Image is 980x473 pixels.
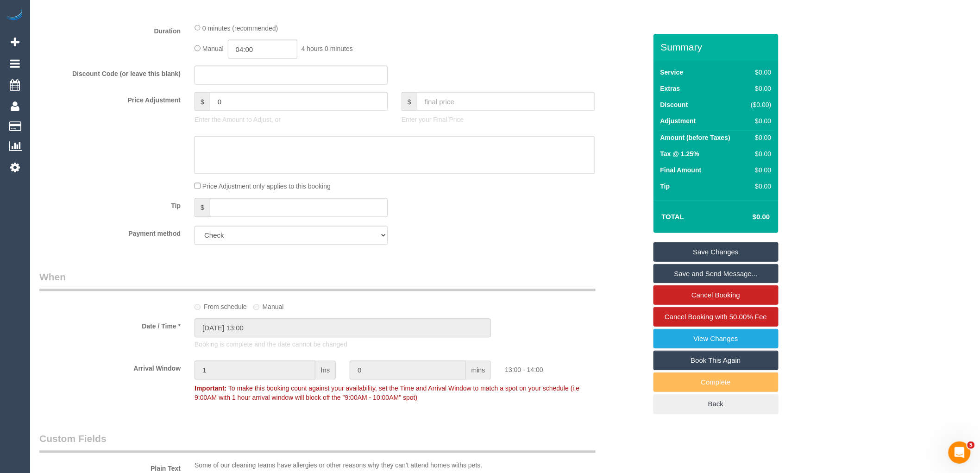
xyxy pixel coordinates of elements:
span: Cancel Booking with 50.00% Fee [665,313,767,321]
div: $0.00 [747,84,772,93]
p: Enter the Amount to Adjust, or [195,115,388,125]
a: Cancel Booking [653,285,779,305]
label: Tip [660,182,670,191]
legend: When [39,271,596,291]
label: Date / Time * [32,319,188,331]
a: Book This Again [653,351,779,370]
span: 0 minutes (recommended) [202,25,278,32]
h3: Summary [661,42,774,52]
div: $0.00 [747,165,772,175]
input: From schedule [195,304,201,310]
input: final price [417,92,595,111]
a: View Changes [653,329,779,348]
span: Price Adjustment only applies to this booking [202,183,331,190]
input: DD/MM/YYYY HH:MM [195,319,491,338]
span: mins [466,361,491,380]
p: Some of our cleaning teams have allergies or other reasons why they can't attend homes withs pets. [195,461,595,470]
div: $0.00 [747,68,772,77]
div: $0.00 [747,182,772,191]
span: 5 [967,441,975,449]
label: Tip [32,198,188,211]
a: Back [653,394,779,414]
iframe: Intercom live chat [949,441,971,464]
div: 13:00 - 14:00 [498,361,653,375]
label: From schedule [195,299,247,312]
img: Automaid Logo [6,9,24,22]
h4: $0.00 [725,213,770,221]
label: Price Adjustment [32,92,188,105]
label: Extras [660,84,680,93]
p: Booking is complete and the date cannot be changed [195,340,595,349]
span: Manual [202,45,224,53]
label: Discount [660,100,688,109]
span: To make this booking count against your availability, set the Time and Arrival Window to match a ... [195,385,579,402]
label: Adjustment [660,116,696,126]
input: Manual [253,304,259,310]
label: Payment method [32,226,188,239]
label: Discount Code (or leave this blank) [32,66,188,78]
a: Save and Send Message... [653,264,779,284]
label: Final Amount [660,165,702,175]
label: Duration [32,23,188,36]
span: $ [402,92,417,111]
div: ($0.00) [747,100,772,109]
div: $0.00 [747,116,772,126]
label: Service [660,68,684,77]
legend: Custom Fields [39,432,596,453]
a: Save Changes [653,242,779,262]
div: $0.00 [747,133,772,142]
a: Cancel Booking with 50.00% Fee [653,307,779,327]
span: hrs [315,361,336,380]
label: Amount (before Taxes) [660,133,730,142]
label: Tax @ 1.25% [660,149,699,158]
strong: Important: [195,385,226,392]
span: $ [195,92,210,111]
span: $ [195,198,210,217]
label: Manual [253,299,284,312]
div: $0.00 [747,149,772,158]
label: Arrival Window [32,361,188,373]
strong: Total [662,213,685,221]
p: Enter your Final Price [402,115,595,125]
span: 4 hours 0 minutes [302,45,353,53]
